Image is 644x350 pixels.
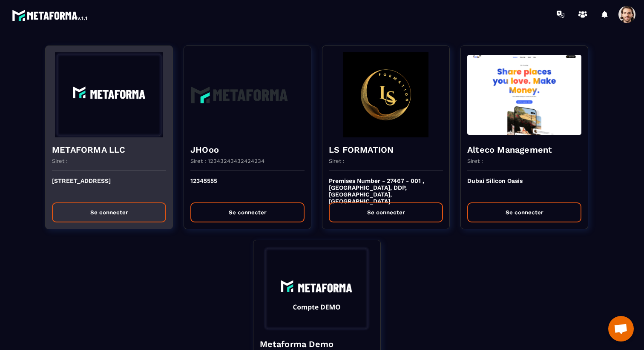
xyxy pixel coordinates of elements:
[52,158,68,164] p: Siret :
[467,177,581,196] p: Dubai Silicon Oasis
[190,202,305,222] button: Se connecter
[260,247,374,332] img: funnel-background
[467,144,581,156] h4: Alteco Management
[329,177,443,196] p: Premises Number - 27467 - 001 , [GEOGRAPHIC_DATA], DDP, [GEOGRAPHIC_DATA], [GEOGRAPHIC_DATA]
[190,158,264,164] p: Siret : 12343243432424234
[260,338,374,350] h4: Metaforma Demo
[467,158,483,164] p: Siret :
[329,144,443,156] h4: LS FORMATION
[329,52,443,137] img: funnel-background
[329,158,345,164] p: Siret :
[52,177,166,196] p: [STREET_ADDRESS]
[329,202,443,222] button: Se connecter
[52,144,166,156] h4: METAFORMA LLC
[467,202,581,222] button: Se connecter
[190,177,305,196] p: 12345555
[52,52,166,137] img: funnel-background
[467,52,581,137] img: funnel-background
[190,144,305,156] h4: JHOoo
[190,52,305,137] img: funnel-background
[608,316,634,341] div: Ouvrir le chat
[12,8,89,23] img: logo
[52,202,166,222] button: Se connecter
